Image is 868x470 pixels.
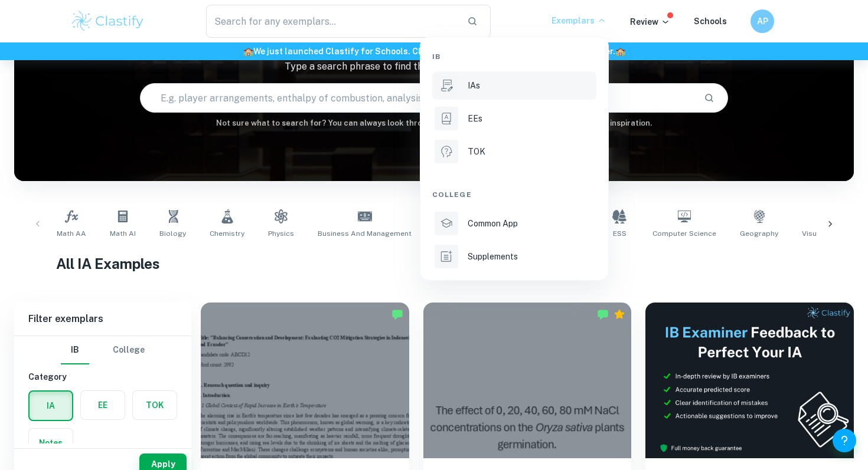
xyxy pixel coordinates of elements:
a: Supplements [432,242,596,271]
p: Supplements [468,250,518,263]
p: EEs [468,112,482,125]
a: IAs [432,71,596,100]
a: TOK [432,137,596,166]
span: College [432,189,472,200]
p: Common App [468,217,518,230]
a: EEs [432,104,596,133]
span: IB [432,51,440,62]
a: Common App [432,209,596,238]
p: TOK [468,145,485,158]
p: IAs [468,79,480,92]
